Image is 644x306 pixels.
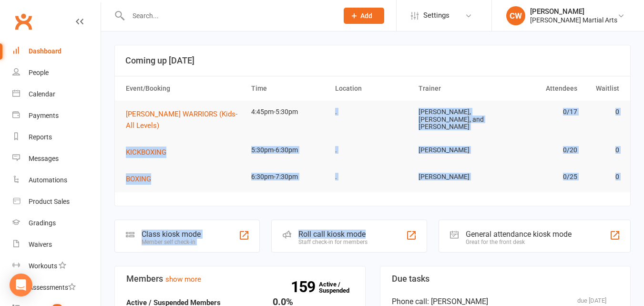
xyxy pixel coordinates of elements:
div: [PERSON_NAME] Martial Arts [530,16,617,24]
div: Phone call [392,297,619,306]
td: [PERSON_NAME] [414,166,498,188]
td: 0/17 [498,101,582,123]
a: show more [165,275,201,284]
div: Member self check-in [142,239,201,245]
h3: Due tasks [392,274,619,284]
td: 0/25 [498,166,582,188]
div: Payments [29,112,59,119]
td: 0 [582,166,624,188]
a: Clubworx [11,10,35,33]
th: Waitlist [582,76,624,101]
a: Calendar [12,84,101,105]
a: Assessments [12,277,101,298]
div: Assessments [29,284,76,291]
td: 0 [582,139,624,161]
div: Gradings [29,219,56,227]
div: Reports [29,133,52,141]
a: Gradings [12,212,101,234]
th: Event/Booking [122,76,247,101]
a: Automations [12,169,101,191]
th: Time [247,76,331,101]
a: 159Active / Suspended [319,274,361,301]
a: Messages [12,148,101,169]
td: 0/20 [498,139,582,161]
span: Settings [423,5,450,26]
div: Automations [29,176,67,184]
td: . [331,139,415,161]
div: Open Intercom Messenger [10,274,32,296]
td: 6:30pm-7:30pm [247,166,331,188]
div: Waivers [29,241,52,248]
span: : [PERSON_NAME] [427,297,488,306]
a: Dashboard [12,41,101,62]
span: [PERSON_NAME] WARRIORS (Kids- All Levels) [126,110,237,130]
h3: Coming up [DATE] [125,56,620,65]
h3: Members [126,274,354,284]
a: People [12,62,101,84]
div: Messages [29,155,59,162]
strong: 159 [291,280,319,294]
div: Roll call kiosk mode [298,230,368,239]
button: Add [344,8,384,24]
td: [PERSON_NAME], [PERSON_NAME], and [PERSON_NAME] [414,101,498,138]
div: General attendance kiosk mode [466,230,572,239]
button: [PERSON_NAME] WARRIORS (Kids- All Levels) [126,108,243,131]
td: . [331,101,415,123]
div: [PERSON_NAME] [530,7,617,16]
a: Workouts [12,255,101,277]
div: Class kiosk mode [142,230,201,239]
div: Calendar [29,90,55,98]
div: Dashboard [29,47,61,55]
td: [PERSON_NAME] [414,139,498,161]
td: 5:30pm-6:30pm [247,139,331,161]
td: 4:45pm-5:30pm [247,101,331,123]
div: Great for the front desk [466,239,572,245]
a: Payments [12,105,101,127]
th: Attendees [498,76,582,101]
td: . [331,166,415,188]
span: Add [360,12,372,20]
button: KICKBOXING [126,147,173,158]
a: Waivers [12,234,101,255]
a: Product Sales [12,191,101,212]
th: Location [331,76,415,101]
a: Reports [12,127,101,148]
div: People [29,69,49,76]
div: Staff check-in for members [298,239,368,245]
div: CW [506,6,525,25]
input: Search... [125,9,331,22]
td: 0 [582,101,624,123]
span: KICKBOXING [126,148,166,157]
div: Product Sales [29,198,70,205]
span: BOXING [126,175,151,183]
button: BOXING [126,173,158,185]
th: Trainer [414,76,498,101]
div: Workouts [29,262,57,270]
